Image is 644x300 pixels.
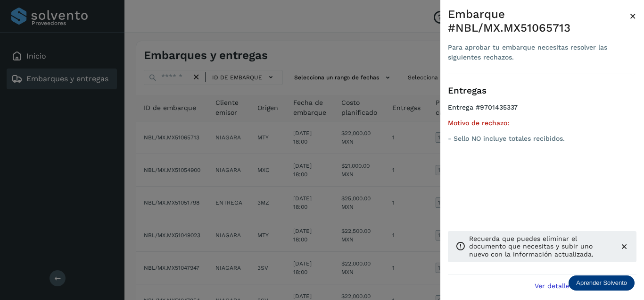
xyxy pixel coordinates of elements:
h3: Entregas [448,86,636,96]
p: Aprender Solvento [576,279,627,287]
span: × [629,9,636,23]
div: Para aprobar tu embarque necesitas resolver las siguientes rechazos. [448,43,629,62]
button: Close [629,8,636,25]
p: - Sello NO incluye totales recibidos. [448,135,636,143]
span: Ver detalle de embarque [535,283,615,289]
h5: Motivo de rechazo: [448,119,636,127]
div: Aprender Solvento [569,275,635,291]
p: Recuerda que puedes eliminar el documento que necesitas y subir uno nuevo con la información actu... [469,235,612,258]
button: Ver detalle de embarque [529,275,636,296]
h4: Entrega #9701435337 [448,103,636,119]
div: Embarque #NBL/MX.MX51065713 [448,8,629,35]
